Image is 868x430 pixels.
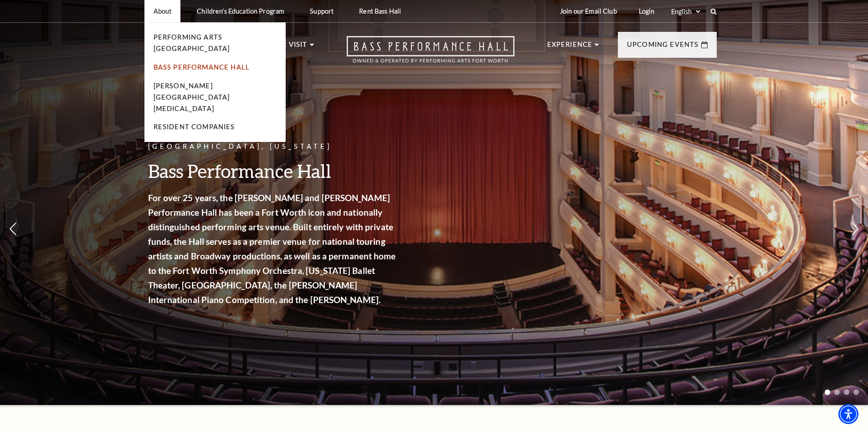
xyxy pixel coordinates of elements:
p: [GEOGRAPHIC_DATA], [US_STATE] [148,141,399,152]
div: Accessibility Menu [838,404,858,424]
p: Children's Education Program [197,7,284,15]
a: Bass Performance Hall [154,63,250,71]
a: Performing Arts [GEOGRAPHIC_DATA] [154,33,230,52]
select: Select: [669,7,702,16]
a: Resident Companies [154,123,235,131]
a: [PERSON_NAME][GEOGRAPHIC_DATA][MEDICAL_DATA] [154,82,230,112]
p: Upcoming Events [627,39,699,56]
p: Support [310,7,334,15]
strong: For over 25 years, the [PERSON_NAME] and [PERSON_NAME] Performance Hall has been a Fort Worth ico... [148,192,396,305]
h3: Bass Performance Hall [148,159,399,182]
p: About [154,7,172,15]
a: Open this option [314,36,547,72]
p: Rent Bass Hall [359,7,401,15]
p: Experience [547,39,593,56]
